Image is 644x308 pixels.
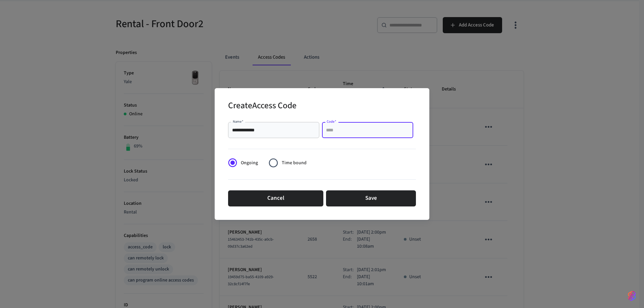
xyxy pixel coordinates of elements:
[228,190,323,206] button: Cancel
[326,190,416,206] button: Save
[327,119,336,124] label: Code
[241,160,258,167] span: Ongoing
[282,160,307,167] span: Time bound
[233,119,244,124] label: Name
[228,96,297,117] h2: Create Access Code
[628,291,636,301] img: SeamLogoGradient.69752ec5.svg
